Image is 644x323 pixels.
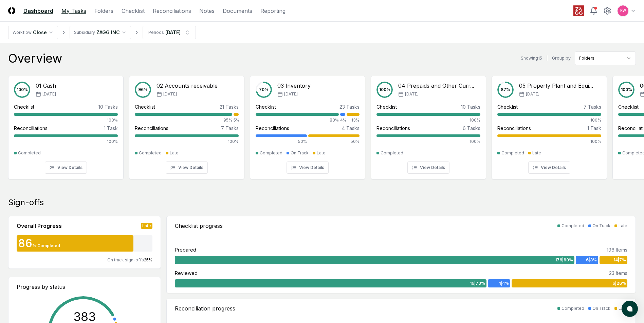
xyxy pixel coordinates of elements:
span: 14 | 7 % [613,257,626,263]
img: ZAGG logo [573,5,584,16]
label: Group by [552,56,571,60]
span: [DATE] [284,91,298,97]
div: Reconciliations [135,125,168,132]
a: 70%03 Inventory[DATE]Checklist23 Tasks83%4%13%Reconciliations4 Tasks50%50%CompletedOn TrackLateVi... [250,70,365,179]
div: 50% [308,138,360,145]
span: [DATE] [163,91,177,97]
div: 10 Tasks [461,103,480,110]
div: 100% [135,138,239,145]
span: [DATE] [526,91,539,97]
div: Checklist [14,103,34,110]
div: Completed [562,305,584,311]
div: 23 Tasks [339,103,360,110]
div: Prepared [175,246,196,253]
div: Completed [381,150,403,156]
div: Sign-offs [8,197,636,208]
div: 50% [256,138,307,145]
div: Completed [139,150,162,156]
div: 23 Items [609,270,627,277]
div: On Track [291,150,309,156]
a: Documents [223,7,252,15]
a: Notes [199,7,215,15]
div: | [546,55,548,62]
div: 21 Tasks [220,103,239,110]
span: 6 | 3 % [586,257,597,263]
div: 10 Tasks [98,103,118,110]
div: 03 Inventory [277,82,311,90]
a: 100%04 Prepaids and Other Curr...[DATE]Checklist10 Tasks100%Reconciliations6 Tasks100%CompletedVi... [371,70,486,179]
div: Completed [562,223,584,229]
div: Late [317,150,326,156]
div: 196 Items [607,246,627,253]
button: View Details [287,161,329,174]
div: [DATE] [165,29,181,36]
a: Checklist [122,7,145,15]
a: Dashboard [23,7,53,15]
div: 13% [347,117,360,123]
span: 16 | 70 % [470,280,485,286]
div: % Completed [32,243,60,249]
div: Overall Progress [17,222,62,230]
div: 6 Tasks [463,125,480,132]
nav: breadcrumb [8,26,196,39]
a: Reporting [260,7,286,15]
div: Checklist [135,103,155,110]
div: Completed [501,150,524,156]
button: View Details [528,161,570,174]
div: Workflow [13,29,32,36]
div: Checklist progress [175,222,223,230]
div: 04 Prepaids and Other Curr... [398,82,474,90]
div: 05 Property Plant and Equi... [519,82,593,90]
button: View Details [407,161,449,174]
div: 100% [376,117,480,123]
span: On track sign-offs [107,257,144,262]
div: 100% [14,117,118,123]
div: 83% [256,117,339,123]
div: Reconciliation progress [175,304,235,313]
span: [DATE] [405,91,419,97]
div: 02 Accounts receivable [157,82,218,90]
span: [DATE] [42,91,56,97]
button: Periods[DATE] [143,26,196,39]
div: 86 [17,238,32,249]
div: Late [141,223,152,229]
div: 100% [497,138,601,145]
div: 5% [234,117,239,123]
div: Late [619,305,627,311]
div: Reviewed [175,270,198,277]
button: View Details [45,161,87,174]
div: Late [532,150,541,156]
button: KW [617,5,629,17]
div: On Track [592,223,610,229]
a: 96%02 Accounts receivable[DATE]Checklist21 Tasks95%5%Reconciliations7 Tasks100%CompletedLateView ... [129,70,244,179]
div: 1 Task [104,125,118,132]
div: 4% [340,117,345,123]
a: Reconciliations [153,7,191,15]
button: View Details [166,161,208,174]
a: 87%05 Property Plant and Equi...[DATE]Checklist7 Tasks100%Reconciliations1 Task100%CompletedLateV... [492,70,607,179]
div: Showing 15 [521,55,542,61]
div: Reconciliations [497,125,531,132]
div: Overview [8,51,62,65]
div: Periods [148,29,164,36]
div: 7 Tasks [221,125,239,132]
a: Checklist progressCompletedOn TrackLatePrepared196 Items176|90%6|3%14|7%Reviewed23 Items16|70%1|4... [166,216,636,293]
div: 7 Tasks [584,103,601,110]
div: On Track [592,305,610,311]
span: 176 | 90 % [555,257,573,263]
div: Completed [18,150,41,156]
div: 1 Task [587,125,601,132]
div: Checklist [256,103,276,110]
div: Reconciliations [376,125,410,132]
div: Reconciliations [14,125,48,132]
button: atlas-launcher [622,301,638,317]
div: 100% [14,138,118,145]
img: Logo [8,7,15,14]
div: 4 Tasks [342,125,360,132]
span: KW [620,8,626,13]
div: 100% [376,138,480,145]
div: Checklist [497,103,518,110]
span: 6 | 26 % [612,280,626,286]
div: 100% [497,117,601,123]
div: Subsidiary [74,29,95,36]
